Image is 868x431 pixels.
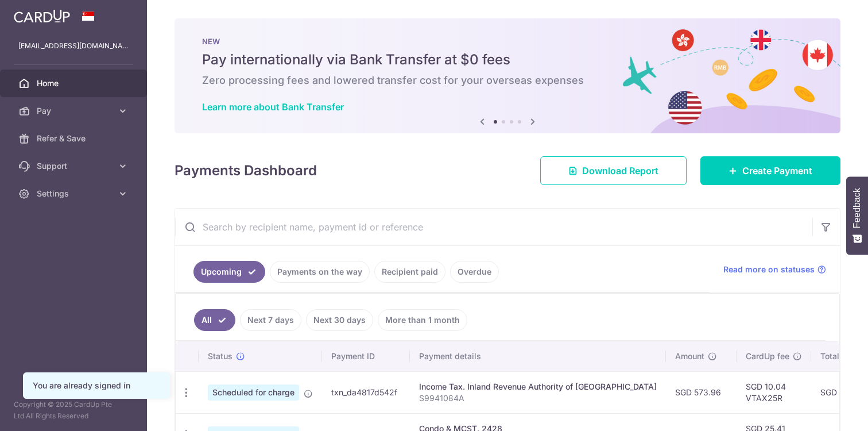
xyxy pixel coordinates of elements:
[202,51,813,69] h5: Pay internationally via Bank Transfer at $0 fees
[410,341,666,371] th: Payment details
[746,351,789,362] span: CardUp fee
[322,371,410,413] td: txn_da4817d542f
[700,156,840,185] a: Create Payment
[175,160,317,181] h4: Payments Dashboard
[852,188,862,228] span: Feedback
[846,176,868,255] button: Feedback - Show survey
[175,209,812,245] input: Search by recipient name, payment id or reference
[208,351,232,362] span: Status
[374,261,445,283] a: Recipient paid
[37,188,113,199] span: Settings
[175,18,840,133] img: Bank transfer banner
[18,40,129,52] p: [EMAIL_ADDRESS][DOMAIN_NAME]
[37,105,113,117] span: Pay
[723,264,815,275] span: Read more on statuses
[208,384,299,401] span: Scheduled for charge
[194,309,235,331] a: All
[794,397,857,425] iframe: Opens a widget where you can find more information
[37,78,113,89] span: Home
[202,37,813,46] p: NEW
[193,261,265,283] a: Upcoming
[306,309,373,331] a: Next 30 days
[737,371,811,413] td: SGD 10.04 VTAX25R
[675,351,704,362] span: Amount
[37,160,113,172] span: Support
[820,351,858,362] span: Total amt.
[742,164,812,178] span: Create Payment
[666,371,737,413] td: SGD 573.96
[540,156,687,185] a: Download Report
[14,9,70,23] img: CardUp
[270,261,370,283] a: Payments on the way
[723,264,826,275] a: Read more on statuses
[419,381,657,392] div: Income Tax. Inland Revenue Authority of [GEOGRAPHIC_DATA]
[202,74,813,87] h6: Zero processing fees and lowered transfer cost for your overseas expenses
[582,164,658,178] span: Download Report
[202,101,344,113] a: Learn more about Bank Transfer
[450,261,499,283] a: Overdue
[322,341,410,371] th: Payment ID
[378,309,467,331] a: More than 1 month
[37,133,113,144] span: Refer & Save
[419,392,657,404] p: S9941084A
[240,309,301,331] a: Next 7 days
[33,380,160,391] div: You are already signed in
